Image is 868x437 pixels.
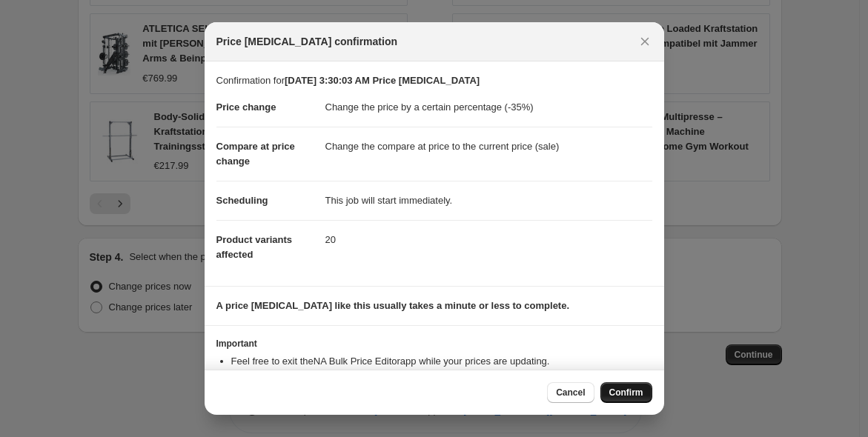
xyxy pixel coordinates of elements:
[556,387,585,398] span: Cancel
[547,382,594,403] button: Cancel
[325,220,652,259] dd: 20
[609,387,643,398] span: Confirm
[216,195,268,206] span: Scheduling
[216,101,276,113] span: Price change
[216,73,652,88] p: Confirmation for
[285,75,480,86] b: [DATE] 3:30:03 AM Price [MEDICAL_DATA]
[216,234,293,260] span: Product variants affected
[231,354,652,369] li: Feel free to exit the NA Bulk Price Editor app while your prices are updating.
[325,88,652,127] dd: Change the price by a certain percentage (-35%)
[635,31,655,52] button: Close
[216,338,652,350] h3: Important
[325,181,652,220] dd: This job will start immediately.
[325,127,652,166] dd: Change the compare at price to the current price (sale)
[216,300,570,311] b: A price [MEDICAL_DATA] like this usually takes a minute or less to complete.
[216,34,398,49] span: Price [MEDICAL_DATA] confirmation
[600,382,652,403] button: Confirm
[216,141,295,167] span: Compare at price change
